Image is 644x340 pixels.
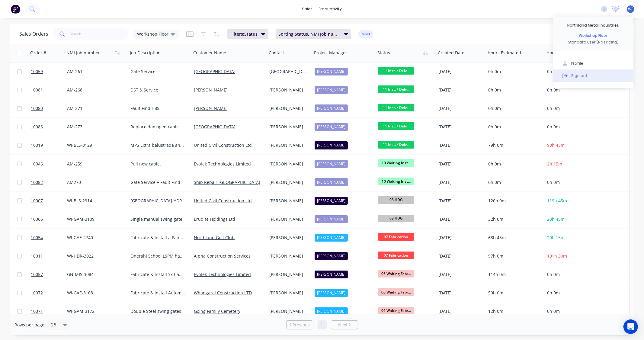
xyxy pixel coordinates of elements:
[130,308,186,314] div: Double Steel swing gates
[378,141,414,148] span: 11 Inst. / Delv...
[488,235,540,241] div: 68h 45m
[67,290,123,296] div: WI-GAE-3108
[67,308,123,314] div: WI-GAM-3172
[194,198,252,204] a: United Civil Construction Ltd
[488,142,540,148] div: 79h 0m
[31,290,43,296] span: 10072
[488,50,521,56] div: Hours Estimated
[438,87,483,93] div: [DATE]
[269,50,284,56] div: Contact
[269,235,308,241] div: [PERSON_NAME]
[546,50,575,56] div: Hours Worked
[130,124,186,130] div: Replace damaged cable
[628,6,633,12] span: WF
[488,179,540,185] div: 0h 0m
[130,271,186,277] div: Fabricate & Install 3x Camera poles
[488,308,540,314] div: 12h 0m
[31,271,43,277] span: 10057
[315,252,348,260] div: [PERSON_NAME]
[547,216,565,222] span: 23h 45m
[488,124,540,130] div: 0h 0m
[315,289,348,297] div: [PERSON_NAME]
[488,271,540,277] div: 114h 0m
[31,235,43,241] span: 10054
[67,179,123,185] div: AM270
[130,142,186,148] div: MPS Extra balustrade and gates
[227,29,268,39] button: Filters:Status
[31,192,67,210] a: 10007
[31,87,43,93] span: 10081
[194,142,252,148] a: United Civil Construction Ltd
[31,247,67,265] a: 10011
[287,322,313,328] a: Previous page
[318,320,327,329] a: Page 1 is your current page
[194,290,252,296] a: Whangarei Construction LTD
[547,179,560,185] span: 0h 0m
[378,122,414,130] span: 11 Inst. / Delv...
[276,29,351,39] button: Sorting:Status, NMI Job number
[269,87,308,93] div: [PERSON_NAME]
[547,161,562,167] span: 2h 15m
[269,271,308,277] div: [PERSON_NAME]
[66,50,100,56] div: NMI Job number
[315,178,348,186] div: [PERSON_NAME]
[338,322,348,328] span: Next
[269,161,308,167] div: [PERSON_NAME]
[67,253,123,259] div: WI-HDR-3022
[488,87,540,93] div: 0h 0m
[378,215,414,222] span: 08 HDG
[31,210,67,228] a: 10066
[378,67,414,75] span: 11 Inst. / Delv...
[31,124,43,130] span: 10086
[269,290,308,296] div: [PERSON_NAME]
[378,159,414,167] span: 10 Waiting Inst...
[194,271,251,277] a: Evotek Technologies Limited
[438,105,483,111] div: [DATE]
[438,235,483,241] div: [DATE]
[269,179,308,185] div: [PERSON_NAME]
[31,198,43,204] span: 10007
[378,288,414,296] span: 06 Waiting Fabr...
[67,161,123,167] div: AM-259
[438,271,483,277] div: [DATE]
[547,271,560,277] span: 0h 0m
[31,173,67,191] a: 10082
[31,155,67,173] a: 10046
[194,235,235,240] a: Northland Golf Club
[438,308,483,314] div: [DATE]
[488,290,540,296] div: 50h 0m
[378,252,414,259] span: 07 Fabrication
[331,322,358,328] a: Next page
[315,160,348,168] div: [PERSON_NAME]
[269,198,308,204] div: [PERSON_NAME] van der [PERSON_NAME]
[315,86,348,94] div: [PERSON_NAME]
[438,216,483,222] div: [DATE]
[315,104,348,112] div: [PERSON_NAME]
[31,105,43,111] span: 10080
[31,265,67,284] a: 10057
[567,23,619,28] div: Northland Metal Industries
[67,216,123,222] div: WI-GAM-3109
[488,69,540,75] div: 0h 0m
[438,124,483,130] div: [DATE]
[269,124,308,130] div: [PERSON_NAME]
[488,198,540,204] div: 120h 0m
[438,253,483,259] div: [DATE]
[299,5,316,14] div: sales
[378,196,414,204] span: 08 HDG
[315,141,348,149] div: [PERSON_NAME]
[438,69,483,75] div: [DATE]
[568,40,619,45] div: Standard User (No Pricing)
[438,198,483,204] div: [DATE]
[31,81,67,99] a: 10081
[137,31,168,37] span: Workshop Floor
[194,161,251,167] a: Evotek Technologies Limited
[547,308,560,314] span: 0h 0m
[67,198,123,204] div: WI-BLS-2914
[378,85,414,93] span: 11 Inst. / Delv...
[31,302,67,320] a: 10071
[547,290,560,296] span: 0h 0m
[30,50,46,56] div: Order #
[358,30,373,38] button: Reset
[130,216,186,222] div: Single manual swing gate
